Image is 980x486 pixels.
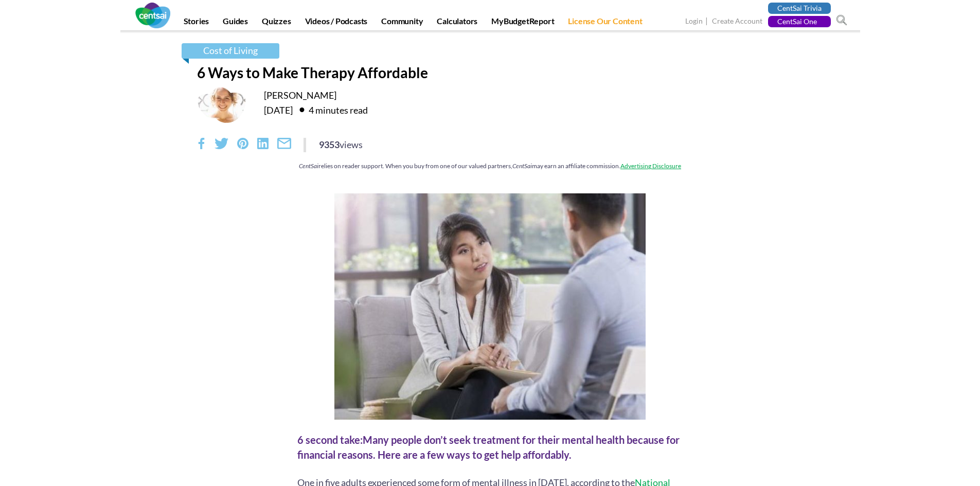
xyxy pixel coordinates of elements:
[197,161,783,170] div: relies on reader support. When you buy from one of our valued partners, may earn an affiliate com...
[299,16,374,30] a: Videos / Podcasts
[704,15,710,27] span: |
[197,64,783,81] h1: 6 Ways to Make Therapy Affordable
[375,16,429,30] a: Community
[712,16,762,27] a: Create Account
[334,193,646,420] img: 6 Ways to Make Therapy Affordable
[297,433,683,462] div: Many people don’t seek treatment for their mental health because for financial reasons. Here are ...
[177,16,216,30] a: Stories
[768,3,831,14] a: CentSai Trivia
[297,434,363,446] span: 6 second take:
[182,43,279,59] a: Cost of Living
[685,16,703,27] a: Login
[512,162,532,170] em: CentSai
[620,162,681,170] a: Advertising Disclosure
[217,16,254,30] a: Guides
[294,101,368,118] div: 4 minutes read
[264,89,336,101] a: [PERSON_NAME]
[264,104,293,116] time: [DATE]
[485,16,560,30] a: MyBudgetReport
[340,139,363,150] span: views
[135,3,170,28] img: CentSai
[768,16,831,27] a: CentSai One
[319,138,363,151] div: 9353
[256,16,297,30] a: Quizzes
[299,162,318,170] em: CentSai
[431,16,484,30] a: Calculators
[562,16,648,30] a: License Our Content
